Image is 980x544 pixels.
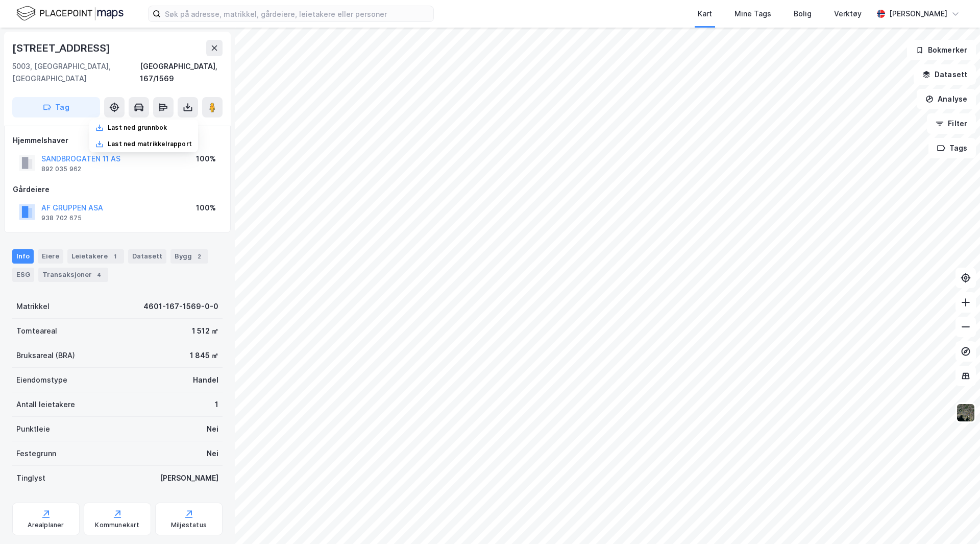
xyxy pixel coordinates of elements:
[207,447,218,460] div: Nei
[170,249,208,264] div: Bygg
[171,521,207,529] div: Miljøstatus
[192,325,218,337] div: 1 512 ㎡
[12,97,100,117] button: Tag
[95,521,139,529] div: Kommunekart
[956,403,975,422] img: 9k=
[889,8,947,20] div: [PERSON_NAME]
[834,8,862,20] div: Verktøy
[194,251,204,262] div: 2
[108,140,192,148] div: Last ned matrikkelrapport
[16,325,57,337] div: Tomteareal
[16,423,50,435] div: Punktleie
[160,472,218,484] div: [PERSON_NAME]
[927,113,976,134] button: Filter
[13,183,222,196] div: Gårdeiere
[140,60,223,85] div: [GEOGRAPHIC_DATA], 167/1569
[929,495,980,544] div: Kontrollprogram for chat
[41,165,81,173] div: 892 035 962
[28,521,64,529] div: Arealplaner
[215,398,218,411] div: 1
[907,40,976,60] button: Bokmerker
[16,300,50,313] div: Matrikkel
[12,60,140,85] div: 5003, [GEOGRAPHIC_DATA], [GEOGRAPHIC_DATA]
[196,153,216,165] div: 100%
[917,89,976,109] button: Analyse
[67,249,124,264] div: Leietakere
[94,270,104,280] div: 4
[12,40,112,56] div: [STREET_ADDRESS]
[108,124,167,132] div: Last ned grunnbok
[193,374,218,386] div: Handel
[698,8,712,20] div: Kart
[143,300,218,313] div: 4601-167-1569-0-0
[12,268,34,282] div: ESG
[794,8,812,20] div: Bolig
[16,447,56,460] div: Festegrunn
[16,472,45,484] div: Tinglyst
[38,249,63,264] div: Eiere
[16,374,67,386] div: Eiendomstype
[914,64,976,85] button: Datasett
[128,249,166,264] div: Datasett
[110,251,120,262] div: 1
[929,495,980,544] iframe: Chat Widget
[207,423,218,435] div: Nei
[16,349,75,362] div: Bruksareal (BRA)
[13,134,222,147] div: Hjemmelshaver
[190,349,218,362] div: 1 845 ㎡
[196,202,216,214] div: 100%
[928,138,976,158] button: Tags
[38,268,108,282] div: Transaksjoner
[16,398,75,411] div: Antall leietakere
[12,249,34,264] div: Info
[734,8,771,20] div: Mine Tags
[161,6,433,21] input: Søk på adresse, matrikkel, gårdeiere, leietakere eller personer
[16,5,124,22] img: logo.f888ab2527a4732fd821a326f86c7f29.svg
[41,214,82,222] div: 938 702 675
